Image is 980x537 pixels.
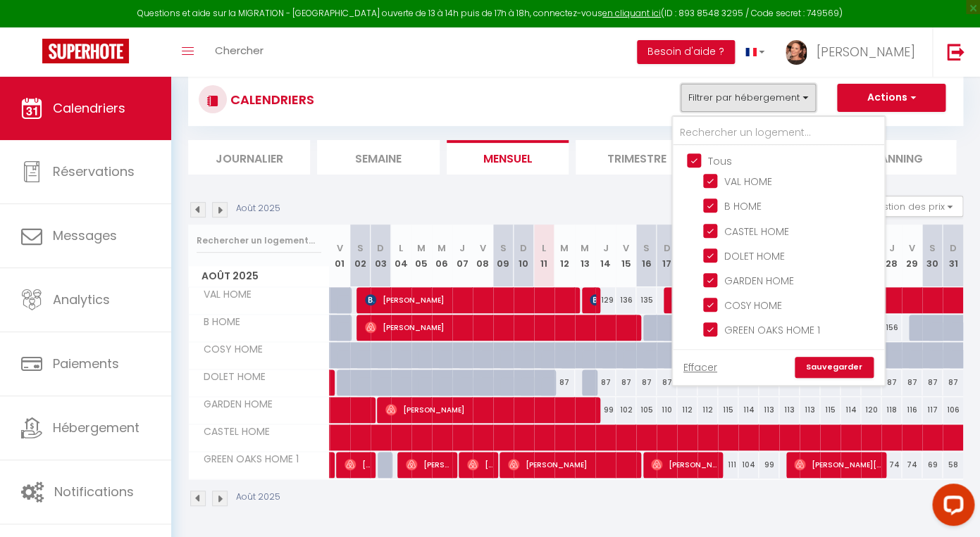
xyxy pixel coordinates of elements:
[188,140,310,175] li: Journalier
[508,451,638,478] span: [PERSON_NAME]
[590,286,597,313] span: [PERSON_NAME]
[636,287,657,313] div: 135
[881,225,902,287] th: 28
[718,452,738,478] div: 111
[922,369,943,396] div: 87
[54,483,134,500] span: Notifications
[881,397,902,423] div: 118
[841,397,861,423] div: 114
[616,369,636,396] div: 87
[191,369,269,385] span: DOLET HOME
[53,99,125,117] span: Calendriers
[53,227,117,244] span: Messages
[534,225,554,287] th: 11
[657,225,677,287] th: 17
[909,241,915,255] abbr: V
[520,241,527,255] abbr: D
[616,397,636,423] div: 102
[385,396,597,423] span: [PERSON_NAME]
[922,225,943,287] th: 30
[191,287,255,303] span: VAL HOME
[651,451,719,478] span: [PERSON_NAME]
[623,241,629,255] abbr: V
[943,397,963,423] div: 106
[345,451,372,478] span: [PERSON_NAME]
[191,424,273,440] span: CASTEL HOME
[834,140,956,175] li: Planning
[493,225,514,287] th: 09
[657,397,677,423] div: 110
[514,225,534,287] th: 10
[718,397,738,423] div: 115
[191,397,276,412] span: GARDEN HOME
[820,397,841,423] div: 115
[861,397,881,423] div: 120
[902,452,922,478] div: 74
[191,452,302,467] span: GREEN OAKS HOME 1
[542,241,546,255] abbr: L
[204,27,274,77] a: Chercher
[438,241,446,255] abbr: M
[330,225,350,287] th: 01
[595,225,616,287] th: 14
[432,225,452,287] th: 06
[673,120,884,146] input: Rechercher un logement...
[581,241,589,255] abbr: M
[411,225,432,287] th: 05
[697,397,718,423] div: 112
[943,452,963,478] div: 58
[724,274,794,288] span: GARDEN HOME
[786,40,807,65] img: ...
[227,84,314,115] h3: CALENDRIERS
[800,397,820,423] div: 113
[350,225,371,287] th: 02
[837,84,945,112] button: Actions
[759,452,779,478] div: 99
[399,241,403,255] abbr: L
[738,452,759,478] div: 104
[902,397,922,423] div: 116
[576,140,697,175] li: Trimestre
[616,225,636,287] th: 15
[595,369,616,396] div: 87
[738,397,759,423] div: 114
[371,225,391,287] th: 03
[467,451,495,478] span: [PERSON_NAME]
[921,478,980,537] iframe: LiveChat chat widget
[881,369,902,396] div: 87
[197,228,321,253] input: Rechercher un logement...
[858,196,963,217] button: Gestion des prix
[357,241,364,255] abbr: S
[881,315,902,341] div: 156
[950,241,957,255] abbr: D
[500,241,507,255] abbr: S
[902,225,922,287] th: 29
[452,225,473,287] th: 07
[881,452,902,478] div: 74
[595,287,616,313] div: 129
[480,241,486,255] abbr: V
[683,360,717,375] a: Effacer
[922,397,943,423] div: 117
[816,43,914,61] span: [PERSON_NAME]
[794,451,883,478] span: [PERSON_NAME][GEOGRAPHIC_DATA]
[663,241,670,255] abbr: D
[42,39,129,63] img: Super Booking
[191,342,266,358] span: COSY HOME
[554,369,575,396] div: 87
[560,241,569,255] abbr: M
[447,140,569,175] li: Mensuel
[779,397,800,423] div: 113
[317,140,439,175] li: Semaine
[637,40,735,64] button: Besoin d'aide ?
[943,225,963,287] th: 31
[473,225,493,287] th: 08
[636,225,657,287] th: 16
[657,369,677,396] div: 87
[191,315,244,330] span: B HOME
[53,419,139,436] span: Hébergement
[337,241,343,255] abbr: V
[554,225,575,287] th: 12
[189,266,329,286] span: Août 2025
[724,249,785,263] span: DOLET HOME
